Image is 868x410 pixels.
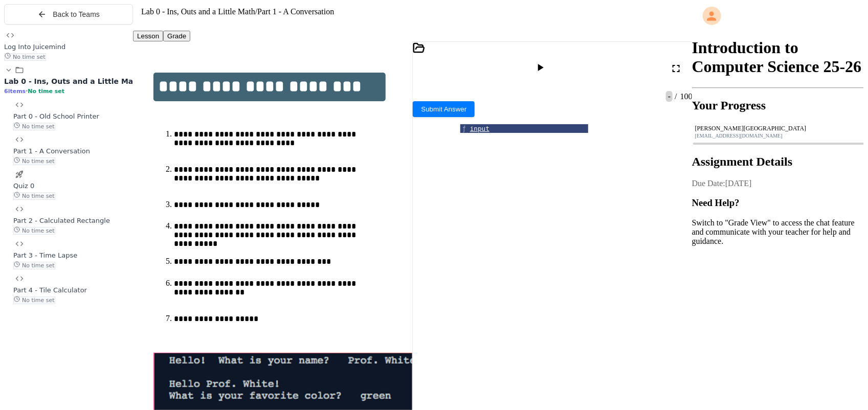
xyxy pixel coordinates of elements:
[666,91,673,102] span: -
[725,179,752,188] span: [DATE]
[133,31,163,41] button: Lesson
[13,123,55,130] span: No time set
[257,7,334,16] span: Part 1 - A Conversation
[13,192,55,200] span: No time set
[13,286,87,294] span: Part 4 - Tile Calculator
[4,43,65,51] span: Log Into Juicemind
[13,147,90,155] span: Part 1 - A Conversation
[13,297,55,304] span: No time set
[4,88,26,95] span: 6 items
[695,125,861,132] div: [PERSON_NAME][GEOGRAPHIC_DATA]
[13,262,55,269] span: No time set
[4,53,46,61] span: No time set
[692,155,864,169] h2: Assignment Details
[255,7,257,16] span: /
[692,99,864,112] h2: Your Progress
[28,88,64,95] span: No time set
[692,197,864,209] h3: Need Help?
[13,112,99,120] span: Part 0 - Old School Printer
[4,77,142,85] span: Lab 0 - Ins, Outs and a Little Math
[421,105,466,113] span: Submit Answer
[13,217,110,224] span: Part 2 - Calculated Rectangle
[13,157,55,165] span: No time set
[692,179,725,188] span: Due Date:
[695,133,861,139] div: [EMAIL_ADDRESS][DOMAIN_NAME]
[692,218,864,246] p: Switch to "Grade View" to access the chat feature and communicate with your teacher for help and ...
[53,10,100,18] span: Back to Teams
[675,92,677,101] span: /
[26,87,28,95] span: •
[13,227,55,235] span: No time set
[692,38,864,76] h1: Introduction to Computer Science 25-26
[413,101,475,117] button: Submit Answer
[678,92,693,101] span: 100
[4,4,133,25] button: Back to Teams
[692,4,864,28] div: My Account
[141,7,255,16] span: Lab 0 - Ins, Outs and a Little Math
[13,252,77,259] span: Part 3 - Time Lapse
[163,31,190,41] button: Grade
[13,182,34,190] span: Quiz 0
